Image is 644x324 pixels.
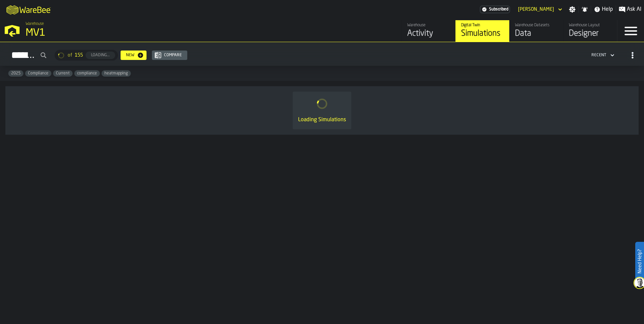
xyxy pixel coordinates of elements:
[407,28,450,39] div: Activity
[121,51,147,60] button: button-New
[86,52,115,59] button: button-Loading...
[455,20,509,42] a: link-to-/wh/i/3ccf57d1-1e0c-4a81-a3bb-c2011c5f0d50/simulations
[74,71,100,76] span: compliance
[566,6,578,13] label: button-toggle-Settings
[88,53,112,58] div: Loading...
[515,28,558,39] div: Data
[569,23,612,28] div: Warehouse Layout
[489,7,508,12] span: Subscribed
[589,51,616,59] div: DropdownMenuValue-4
[569,28,612,39] div: Designer
[401,20,455,42] a: link-to-/wh/i/3ccf57d1-1e0c-4a81-a3bb-c2011c5f0d50/feed/
[616,5,644,13] label: button-toggle-Ask AI
[617,20,644,42] label: button-toggle-Menu
[591,53,606,58] div: DropdownMenuValue-4
[515,23,558,28] div: Warehouse Datasets
[518,7,554,12] div: DropdownMenuValue-Gavin White
[26,22,44,26] span: Warehouse
[53,71,72,76] span: Current
[480,6,510,13] div: Menu Subscription
[5,86,639,135] div: ItemListCard-
[161,53,185,58] div: Compare
[407,23,450,28] div: Warehouse
[509,20,563,42] a: link-to-/wh/i/3ccf57d1-1e0c-4a81-a3bb-c2011c5f0d50/data
[102,71,131,76] span: heatmapping
[298,116,346,124] div: Loading Simulations
[68,53,72,58] span: of
[563,20,617,42] a: link-to-/wh/i/3ccf57d1-1e0c-4a81-a3bb-c2011c5f0d50/designer
[627,5,641,13] span: Ask AI
[636,242,643,280] label: Need Help?
[461,28,504,39] div: Simulations
[123,53,137,58] div: New
[602,5,613,13] span: Help
[591,5,616,13] label: button-toggle-Help
[8,71,23,76] span: 2025
[152,51,187,60] button: button-Compare
[515,5,563,13] div: DropdownMenuValue-Gavin White
[75,53,83,58] span: 155
[461,23,504,28] div: Digital Twin
[579,6,591,13] label: button-toggle-Notifications
[480,6,510,13] a: link-to-/wh/i/3ccf57d1-1e0c-4a81-a3bb-c2011c5f0d50/settings/billing
[25,71,51,76] span: Compliance
[26,27,207,39] div: MV1
[52,50,121,61] div: ButtonLoadMore-Loading...-Prev-First-Last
